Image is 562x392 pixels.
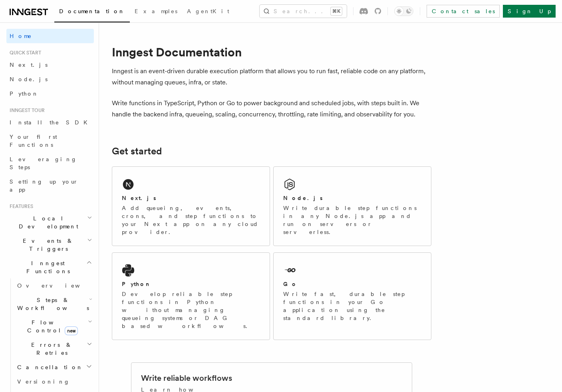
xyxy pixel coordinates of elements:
[112,45,431,59] h1: Inngest Documentation
[141,372,232,384] h2: Write reliable workflows
[6,211,94,234] button: Local Development
[112,66,431,88] p: Inngest is an event-driven durable execution platform that allows you to run fast, reliable code ...
[260,5,347,18] button: Search...⌘K
[10,156,77,170] span: Leveraging Steps
[10,76,48,82] span: Node.js
[6,58,94,72] a: Next.js
[6,256,94,278] button: Inngest Functions
[283,280,298,288] h2: Go
[59,8,125,14] span: Documentation
[6,29,94,43] a: Home
[331,7,342,15] kbd: ⌘K
[503,5,556,18] a: Sign Up
[54,2,130,22] a: Documentation
[135,8,177,14] span: Examples
[112,166,270,246] a: Next.jsAdd queueing, events, crons, and step functions to your Next app on any cloud provider.
[6,72,94,86] a: Node.js
[112,146,162,157] a: Get started
[6,237,87,253] span: Events & Triggers
[65,326,78,335] span: new
[394,6,413,16] button: Toggle dark mode
[182,2,234,22] a: AgentKit
[6,214,87,230] span: Local Development
[17,282,99,289] span: Overview
[130,2,182,22] a: Examples
[122,204,260,236] p: Add queueing, events, crons, and step functions to your Next app on any cloud provider.
[122,194,156,202] h2: Next.js
[6,203,33,210] span: Features
[14,296,89,312] span: Steps & Workflows
[273,252,431,340] a: GoWrite fast, durable step functions in your Go application using the standard library.
[14,293,94,315] button: Steps & Workflows
[14,318,88,334] span: Flow Control
[14,278,94,293] a: Overview
[10,119,92,126] span: Install the SDK
[6,50,41,56] span: Quick start
[6,259,86,275] span: Inngest Functions
[14,315,94,338] button: Flow Controlnew
[112,98,431,120] p: Write functions in TypeScript, Python or Go to power background and scheduled jobs, with steps bu...
[10,178,78,193] span: Setting up your app
[6,130,94,152] a: Your first Functions
[14,363,83,371] span: Cancellation
[14,360,94,374] button: Cancellation
[6,86,94,101] a: Python
[122,290,260,330] p: Develop reliable step functions in Python without managing queueing systems or DAG based workflows.
[427,5,500,18] a: Contact sales
[283,204,421,236] p: Write durable step functions in any Node.js app and run on servers or serverless.
[10,32,32,40] span: Home
[6,152,94,174] a: Leveraging Steps
[187,8,229,14] span: AgentKit
[10,90,39,97] span: Python
[14,338,94,360] button: Errors & Retries
[122,280,151,288] h2: Python
[273,166,431,246] a: Node.jsWrite durable step functions in any Node.js app and run on servers or serverless.
[10,134,57,148] span: Your first Functions
[6,174,94,197] a: Setting up your app
[14,374,94,389] a: Versioning
[10,62,48,68] span: Next.js
[14,341,87,357] span: Errors & Retries
[112,252,270,340] a: PythonDevelop reliable step functions in Python without managing queueing systems or DAG based wo...
[6,234,94,256] button: Events & Triggers
[6,107,45,114] span: Inngest tour
[17,378,70,385] span: Versioning
[283,194,323,202] h2: Node.js
[6,115,94,130] a: Install the SDK
[283,290,421,322] p: Write fast, durable step functions in your Go application using the standard library.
